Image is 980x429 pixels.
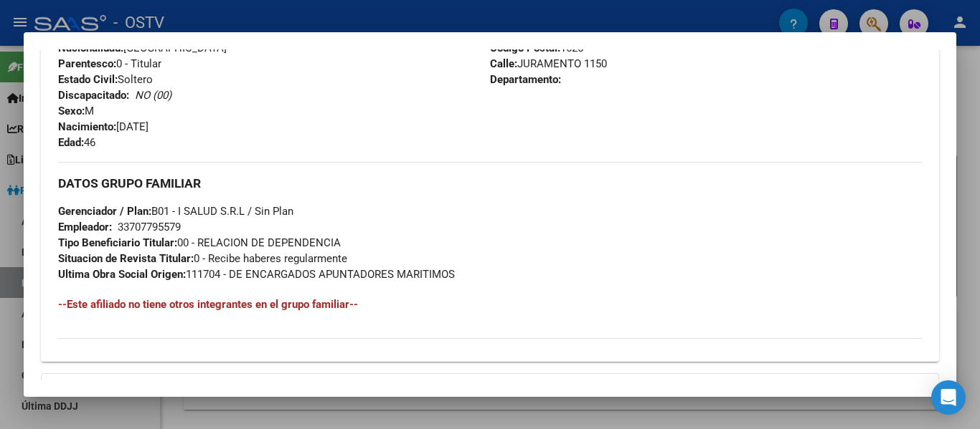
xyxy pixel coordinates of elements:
strong: Nacimiento: [58,120,116,133]
h3: DATOS GRUPO FAMILIAR [58,175,922,191]
strong: Situacion de Revista Titular: [58,252,194,265]
strong: Parentesco: [58,57,116,70]
h4: --Este afiliado no tiene otros integrantes en el grupo familiar-- [58,297,922,312]
strong: Calle: [490,57,517,70]
strong: Sexo: [58,105,85,117]
strong: Ultima Obra Social Origen: [58,268,186,281]
strong: Empleador: [58,221,112,233]
span: B01 - I SALUD S.R.L / Sin Plan [58,205,293,218]
strong: Departamento: [490,73,561,86]
span: [DATE] [58,120,149,133]
strong: Gerenciador / Plan: [58,205,151,218]
span: 0 - Recibe haberes regularmente [58,252,347,265]
span: 46 [58,136,95,149]
span: 111704 - DE ENCARGADOS APUNTADORES MARITIMOS [58,268,455,281]
strong: Estado Civil: [58,73,118,86]
span: Soltero [58,73,153,86]
strong: Discapacitado: [58,89,129,102]
i: NO (00) [135,89,171,102]
span: JURAMENTO 1150 [490,57,607,70]
span: 0 - Titular [58,57,161,70]
span: M [58,105,94,117]
strong: Edad: [58,136,84,149]
div: 33707795579 [118,219,181,235]
span: 00 - RELACION DE DEPENDENCIA [58,236,341,249]
div: Open Intercom Messenger [931,380,966,415]
strong: Tipo Beneficiario Titular: [58,236,177,249]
